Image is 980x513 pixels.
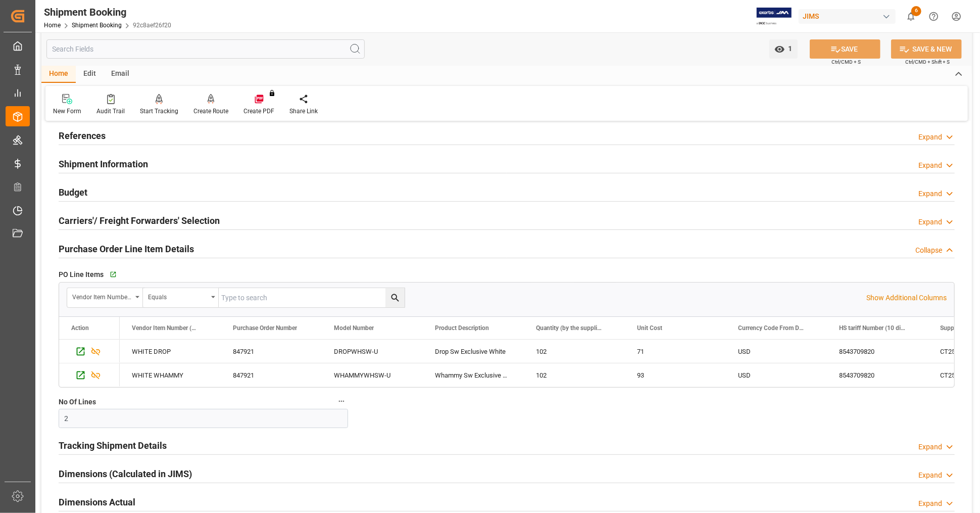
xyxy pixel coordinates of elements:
[524,363,625,387] div: 102
[839,324,907,332] span: HS tariff Number (10 digit classification code)
[536,324,604,332] span: Quantity (by the supplier)
[911,6,921,16] span: 6
[72,290,132,302] div: Vendor Item Number (By The Supplier)
[900,5,922,28] button: show 6 new notifications
[918,189,942,199] div: Expand
[120,363,221,387] div: WHITE WHAMMY
[423,340,524,363] div: Drop Sw Exclusive White
[76,66,104,83] div: Edit
[891,39,962,59] button: SAVE & NEW
[233,324,297,332] span: Purchase Order Number
[423,363,524,387] div: Whammy Sw Exclusive White
[120,340,221,363] div: WHITE DROP
[59,185,87,199] h2: Budget
[143,288,219,307] button: open menu
[46,39,365,59] input: Search Fields
[625,340,726,363] div: 71
[524,340,625,363] div: 102
[827,340,928,363] div: 8543709820
[799,7,900,26] button: JIMS
[193,107,228,116] div: Create Route
[322,363,423,387] div: WHAMMYWHSW-U
[625,363,726,387] div: 93
[104,66,137,83] div: Email
[726,363,827,387] div: USD
[44,5,171,20] div: Shipment Booking
[827,363,928,387] div: 8543709820
[335,395,348,408] button: No Of Lines
[757,8,792,25] img: Exertis%20JAM%20-%20Email%20Logo.jpg_1722504956.jpg
[53,107,81,116] div: New Form
[769,39,798,59] button: open menu
[918,442,942,452] div: Expand
[41,66,76,83] div: Home
[59,269,104,280] span: PO Line Items
[922,5,945,28] button: Help Center
[940,324,971,332] span: Supplier SO
[726,340,827,363] div: USD
[132,324,200,332] span: Vendor Item Number (By The Supplier)
[59,397,96,407] span: No Of Lines
[96,107,125,116] div: Audit Trail
[59,495,135,509] h2: Dimensions Actual
[435,324,489,332] span: Product Description
[918,470,942,481] div: Expand
[44,22,61,29] a: Home
[385,288,405,307] button: search button
[59,363,120,387] div: Press SPACE to select this row.
[59,157,148,171] h2: Shipment Information
[905,58,950,66] span: Ctrl/CMD + Shift + S
[59,129,106,143] h2: References
[148,290,208,302] div: Equals
[810,39,880,59] button: SAVE
[799,9,896,24] div: JIMS
[219,288,405,307] input: Type to search
[637,324,662,332] span: Unit Cost
[915,245,942,256] div: Collapse
[866,293,947,303] p: Show Additional Columns
[71,324,89,332] div: Action
[918,217,942,227] div: Expand
[59,242,194,256] h2: Purchase Order Line Item Details
[289,107,318,116] div: Share Link
[59,467,192,481] h2: Dimensions (Calculated in JIMS)
[67,288,143,307] button: open menu
[221,340,322,363] div: 847921
[918,498,942,509] div: Expand
[334,324,374,332] span: Model Number
[221,363,322,387] div: 847921
[59,214,220,227] h2: Carriers'/ Freight Forwarders' Selection
[738,324,806,332] span: Currency Code From Detail
[831,58,861,66] span: Ctrl/CMD + S
[322,340,423,363] div: DROPWHSW-U
[918,160,942,171] div: Expand
[59,340,120,363] div: Press SPACE to select this row.
[140,107,178,116] div: Start Tracking
[59,439,167,452] h2: Tracking Shipment Details
[72,22,122,29] a: Shipment Booking
[918,132,942,143] div: Expand
[785,44,793,53] span: 1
